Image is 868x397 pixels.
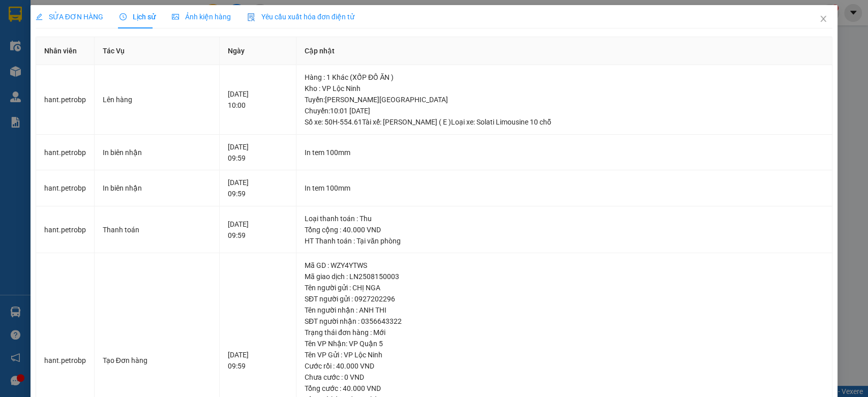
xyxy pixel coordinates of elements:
span: picture [172,13,179,20]
div: [DATE] 09:59 [228,219,288,241]
div: Chưa cước : 0 VND [305,372,824,383]
div: Kho : VP Lộc Ninh [305,83,824,94]
div: Thanh toán [103,224,212,235]
td: hant.petrobp [36,206,95,254]
div: In biên nhận [103,147,212,158]
div: Tên VP Gửi : VP Lộc Ninh [305,349,824,360]
div: VP Quận 5 [9,9,72,33]
div: Loại thanh toán : Thu [305,213,824,224]
span: Nhận: [79,10,104,20]
div: Tên VP Nhận: VP Quận 5 [305,338,824,349]
div: SĐT người gửi : 0927202296 [305,293,824,304]
div: SĐT người nhận : 0356643322 [305,316,824,327]
span: close [819,15,827,23]
span: Ảnh kiện hàng [172,13,231,21]
span: Lịch sử [119,13,156,21]
div: LỢI [9,33,72,45]
div: 70.000 [78,66,149,80]
div: Hàng : 1 Khác (XỐP ĐỒ ĂN ) [305,72,824,83]
div: [DATE] 09:59 [228,177,288,199]
div: Tạo Đơn hàng [103,355,212,366]
div: VP Đồng Xoài [79,9,148,33]
div: In tem 100mm [305,147,824,158]
div: [DATE] 10:00 [228,88,288,111]
td: hant.petrobp [36,170,95,206]
div: In tem 100mm [305,182,824,194]
img: icon [247,13,255,21]
span: clock-circle [119,13,127,20]
td: hant.petrobp [36,135,95,171]
div: TÀI [79,33,148,45]
div: [DATE] 09:59 [228,349,288,372]
span: Gửi: [9,10,24,20]
div: Mã GD : WZY4YTWS [305,260,824,271]
div: Trạng thái đơn hàng : Mới [305,327,824,338]
th: Tác Vụ [95,37,220,65]
div: Tổng cộng : 40.000 VND [305,224,824,235]
span: CC : [78,68,92,79]
span: edit [36,13,43,20]
div: [DATE] 09:59 [228,141,288,164]
span: Yêu cầu xuất hóa đơn điện tử [247,13,354,21]
span: SỬA ĐƠN HÀNG [36,13,103,21]
div: HT Thanh toán : Tại văn phòng [305,235,824,247]
div: Tuyến : [PERSON_NAME][GEOGRAPHIC_DATA] Chuyến: 10:01 [DATE] Số xe: 50H-554.61 Tài xế: [PERSON_NAM... [305,94,824,128]
div: Lên hàng [103,94,212,105]
div: In biên nhận [103,182,212,194]
th: Ngày [220,37,296,65]
th: Nhân viên [36,37,95,65]
div: Cước rồi : 40.000 VND [305,360,824,372]
div: Tên người nhận : ANH THI [305,304,824,316]
div: Tên người gửi : CHỊ NGA [305,282,824,293]
td: hant.petrobp [36,65,95,135]
button: Close [809,5,837,34]
div: Tổng cước : 40.000 VND [305,383,824,394]
div: Mã giao dịch : LN2508150003 [305,271,824,282]
th: Cập nhật [296,37,832,65]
